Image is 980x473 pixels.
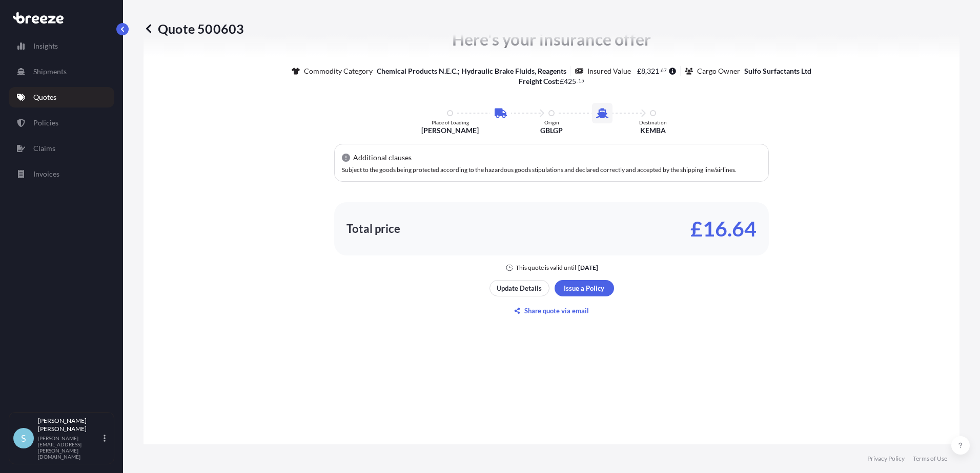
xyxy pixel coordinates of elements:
button: Share quote via email [489,303,614,319]
p: Place of Loading [432,119,469,125]
a: Insights [9,36,114,56]
p: : [519,76,584,87]
span: £ [637,68,641,75]
span: . [660,69,661,72]
span: . [577,79,578,82]
span: 67 [661,69,667,72]
p: Total price [346,224,400,234]
p: Origin [544,119,559,125]
b: Freight Cost [519,77,558,85]
span: £ [560,78,564,85]
a: Shipments [9,61,114,82]
span: S [21,433,26,443]
p: Sulfo Surfactants Ltd [744,66,811,76]
p: £16.64 [690,221,757,237]
p: Claims [33,143,55,154]
span: 425 [564,78,576,85]
p: Destination [639,119,667,125]
p: Issue a Policy [564,283,604,293]
button: Issue a Policy [555,280,614,296]
p: [PERSON_NAME] [421,125,479,136]
button: Update Details [489,280,549,296]
p: Cargo Owner [697,66,740,76]
p: Shipments [33,67,67,77]
p: Commodity Category [304,66,373,76]
p: Share quote via email [524,306,589,316]
p: Quote 500603 [144,20,244,37]
a: Claims [9,138,114,159]
p: Update Details [497,283,542,293]
a: Terms of Use [913,455,947,463]
p: Chemical Products N.E.C.; Hydraulic Brake Fluids, Reagents [377,66,566,76]
a: Quotes [9,87,114,107]
p: Quotes [33,92,56,102]
p: [PERSON_NAME][EMAIL_ADDRESS][PERSON_NAME][DOMAIN_NAME] [38,435,101,460]
a: Privacy Policy [867,455,905,463]
span: Subject to the goods being protected according to the hazardous goods stipulations and declared c... [342,166,737,174]
p: Invoices [33,169,59,179]
span: 321 [647,68,659,75]
p: Insured Value [587,66,631,76]
p: [PERSON_NAME] [PERSON_NAME] [38,417,101,433]
p: Additional clauses [353,153,412,163]
p: Insights [33,41,58,51]
p: GBLGP [540,125,563,136]
span: 15 [578,79,584,82]
span: , [645,68,647,75]
a: Invoices [9,164,114,184]
p: KEMBA [640,125,666,136]
span: 8 [641,68,645,75]
a: Policies [9,113,114,133]
p: Policies [33,118,58,128]
p: [DATE] [578,264,598,272]
p: This quote is valid until [516,264,576,272]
